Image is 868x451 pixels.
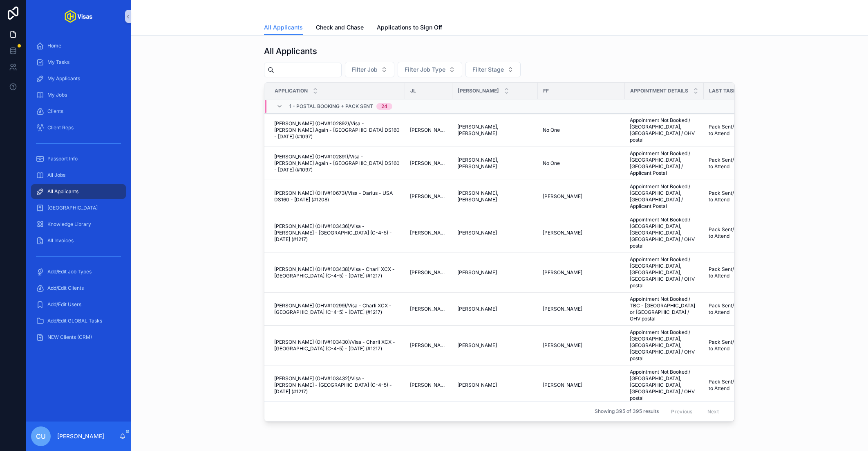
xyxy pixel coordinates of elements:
a: Appointment Not Booked / TBC - [GEOGRAPHIC_DATA] or [GEOGRAPHIC_DATA] / OHV postal [630,296,699,322]
span: Filter Job Type [405,65,445,74]
span: Appointment Not Booked / [GEOGRAPHIC_DATA], [GEOGRAPHIC_DATA] / Applicant Postal [630,183,699,210]
a: My Tasks [31,55,126,70]
a: Add/Edit Users [31,297,126,312]
span: My Jobs [47,92,67,98]
span: Showing 395 of 395 results [595,408,659,415]
a: [PERSON_NAME] [457,230,533,236]
span: Filter Job [352,65,378,74]
span: [GEOGRAPHIC_DATA] [47,205,98,211]
a: Passport Info [31,151,126,166]
span: All Jobs [47,172,65,178]
a: Pack Sent/ Appt. to Attend [709,124,747,137]
span: [PERSON_NAME] [457,306,497,312]
a: [PERSON_NAME] (OHV#10299)/Visa - Charli XCX - [GEOGRAPHIC_DATA] (C-4-5) - [DATE] (#1217) [274,302,400,316]
a: Add/Edit GLOBAL Tasks [31,313,126,328]
span: Home [47,43,61,49]
a: [GEOGRAPHIC_DATA] [31,201,126,215]
span: [PERSON_NAME] [410,160,447,167]
a: [PERSON_NAME] (OHV#103438)/Visa - Charli XCX - [GEOGRAPHIC_DATA] (C-4-5) - [DATE] (#1217) [274,266,400,279]
span: [PERSON_NAME] [543,193,582,200]
span: [PERSON_NAME] [458,88,499,94]
span: [PERSON_NAME] (OHV#102892)/Visa - [PERSON_NAME] Again - [GEOGRAPHIC_DATA] DS160 - [DATE] (#1097) [274,120,400,140]
a: [PERSON_NAME] [457,269,533,276]
a: [PERSON_NAME], [PERSON_NAME] [457,190,533,203]
a: My Jobs [31,88,126,102]
a: Appointment Not Booked / [GEOGRAPHIC_DATA], [GEOGRAPHIC_DATA] / Applicant Postal [630,150,699,176]
a: All Invoices [31,233,126,248]
a: Appointment Not Booked / [GEOGRAPHIC_DATA], [GEOGRAPHIC_DATA], [GEOGRAPHIC_DATA] / OHV postal [630,329,699,362]
a: [PERSON_NAME] [410,382,447,388]
a: Applications to Sign Off [377,20,442,36]
span: [PERSON_NAME] [457,230,497,236]
a: All Applicants [31,184,126,199]
span: [PERSON_NAME] [457,342,497,349]
a: [PERSON_NAME] (OHV#103436)/Visa - [PERSON_NAME] - [GEOGRAPHIC_DATA] (C-4-5) - [DATE] (#1217) [274,223,400,243]
a: Pack Sent/ Appt. to Attend [709,157,747,170]
span: My Tasks [47,59,69,65]
span: JL [410,88,416,94]
a: [PERSON_NAME] [410,230,447,236]
a: Clients [31,104,126,119]
a: Client Reps [31,120,126,135]
a: Appointment Not Booked / [GEOGRAPHIC_DATA], [GEOGRAPHIC_DATA], [GEOGRAPHIC_DATA] / OHV postal [630,256,699,289]
span: [PERSON_NAME] [457,269,497,276]
a: Pack Sent/ Appt. to Attend [709,226,747,239]
div: scrollable content [26,33,131,355]
a: [PERSON_NAME] (OHV#103430)/Visa - Charli XCX - [GEOGRAPHIC_DATA] (C-4-5) - [DATE] (#1217) [274,339,400,352]
span: [PERSON_NAME] [410,193,447,200]
a: [PERSON_NAME], [PERSON_NAME] [457,157,533,170]
span: [PERSON_NAME] [543,382,582,388]
span: [PERSON_NAME] [457,382,497,388]
a: [PERSON_NAME] [543,382,620,388]
span: [PERSON_NAME] [543,230,582,236]
span: [PERSON_NAME] [410,127,447,133]
span: All Invoices [47,237,74,244]
span: NEW Clients (CRM) [47,334,92,341]
a: All Applicants [264,20,303,36]
span: All Applicants [47,188,78,195]
a: Knowledge Library [31,217,126,232]
a: Appointment Not Booked / [GEOGRAPHIC_DATA], [GEOGRAPHIC_DATA], [GEOGRAPHIC_DATA] / OHV postal [630,369,699,401]
span: [PERSON_NAME] (OHV#102891)/Visa - [PERSON_NAME] Again - [GEOGRAPHIC_DATA] DS160 - [DATE] (#1097) [274,153,400,173]
img: App logo [65,10,92,23]
a: Pack Sent/ Appt. to Attend [709,339,747,352]
div: 24 [381,103,387,110]
a: Pack Sent/ Appt. to Attend [709,190,747,203]
a: [PERSON_NAME] [410,342,447,349]
span: [PERSON_NAME] [543,269,582,276]
a: [PERSON_NAME] [543,193,620,200]
a: [PERSON_NAME] (OHV#10673)/Visa - Darius - USA DS160 - [DATE] (#1208) [274,190,400,203]
h1: All Applicants [264,45,317,57]
span: Pack Sent/ Appt. to Attend [709,266,747,279]
button: Select Button [345,62,394,77]
span: Application [275,88,308,94]
span: All Applicants [264,23,303,32]
a: No One [543,127,620,133]
a: Appointment Not Booked / [GEOGRAPHIC_DATA], [GEOGRAPHIC_DATA], [GEOGRAPHIC_DATA] / OHV postal [630,216,699,249]
a: [PERSON_NAME] [543,342,620,349]
a: [PERSON_NAME] [543,230,620,236]
a: Pack Sent/ Appt. to Attend [709,379,747,392]
a: [PERSON_NAME] [410,269,447,276]
span: My Applicants [47,75,80,82]
span: CU [36,431,46,441]
span: Add/Edit GLOBAL Tasks [47,318,102,324]
a: [PERSON_NAME] [457,342,533,349]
